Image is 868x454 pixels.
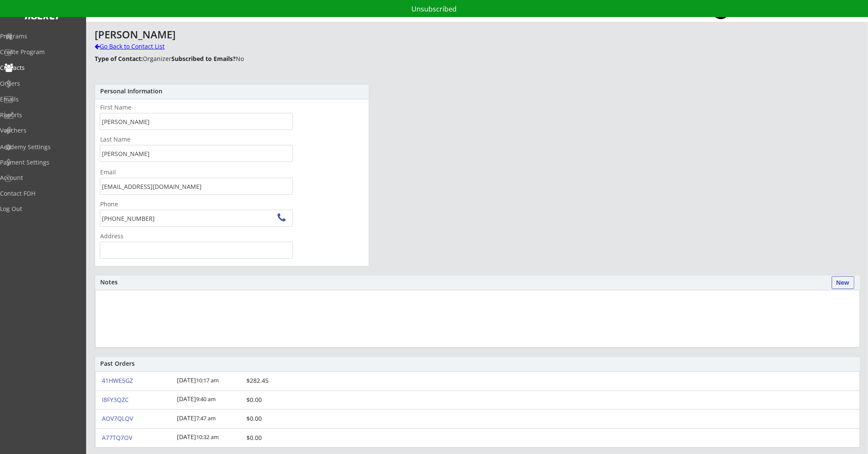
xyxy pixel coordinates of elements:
[102,397,172,403] div: I8FY3QZC
[95,29,654,40] div: [PERSON_NAME]
[100,169,293,175] div: Email
[246,378,292,384] div: $282.45
[196,395,216,403] font: 9:40 am
[102,416,172,422] a: AOV7QLQV
[246,435,292,441] div: $0.00
[832,276,854,289] button: New
[196,376,219,384] font: 10:17 am
[177,429,239,448] div: [DATE]
[100,88,364,94] div: Personal Information
[100,136,152,142] div: Last Name
[100,279,855,285] div: Notes
[100,201,152,207] div: Phone
[102,378,172,385] a: 41HWE5GZ
[102,435,172,441] div: A77TQ7OV
[246,397,292,403] div: $0.00
[95,42,204,51] div: Go Back to Contact List
[102,397,172,404] a: I8FY3QZC
[100,233,152,239] div: Address
[102,435,172,442] a: A77TQ7OV
[95,53,279,64] div: Organizer No
[177,410,239,429] div: [DATE]
[196,433,219,441] font: 10:32 am
[196,414,216,422] font: 7:47 am
[102,416,172,422] div: AOV7QLQV
[100,104,152,110] div: First Name
[177,391,239,410] div: [DATE]
[100,361,855,367] div: Past Orders
[171,55,236,63] strong: Subscribed to Emails?
[102,378,172,384] div: 41HWE5GZ
[95,55,143,63] strong: Type of Contact:
[246,416,292,422] div: $0.00
[177,372,239,391] div: [DATE]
